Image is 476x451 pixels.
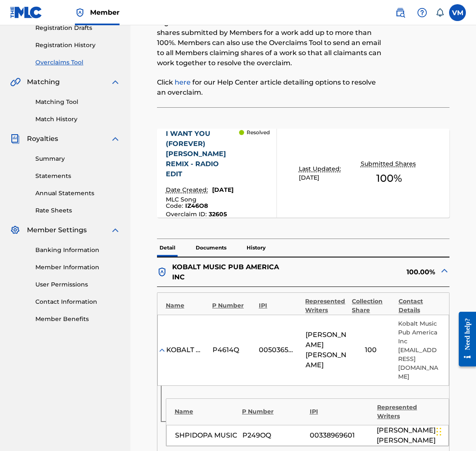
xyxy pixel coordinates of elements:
[175,407,238,416] div: Name
[175,78,191,86] a: here
[35,280,120,289] a: User Permissions
[35,246,120,255] a: Banking Information
[35,315,120,324] a: Member Benefits
[166,129,239,179] div: I WANT YOU (FOREVER) [PERSON_NAME] REMIX - RADIO EDIT
[110,225,120,235] img: expand
[185,202,208,210] span: IZ46O8
[244,239,268,257] p: History
[434,411,476,451] iframe: Chat Widget
[398,319,440,346] p: Kobalt Music Pub America Inc
[193,239,229,257] p: Documents
[157,239,178,257] p: Detail
[157,77,383,98] p: Click for our Help Center article detailing options to resolve an overclaim.
[436,419,441,444] div: Drag
[303,262,450,282] div: 100.00%
[352,297,394,315] div: Collection Share
[10,77,21,87] img: Matching
[35,154,120,163] a: Summary
[209,210,227,218] span: 32605
[361,159,418,168] p: Submitted Shares
[27,225,87,235] span: Member Settings
[10,134,20,144] img: Royalties
[306,330,348,370] span: [PERSON_NAME] [PERSON_NAME]
[452,303,476,375] iframe: Resource Center
[436,8,444,17] div: Notifications
[27,134,58,144] span: Royalties
[10,6,43,19] img: MLC Logo
[392,4,409,21] a: Public Search
[157,129,450,218] a: I WANT YOU (FOREVER) [PERSON_NAME] REMIX - RADIO EDITDate Created:[DATE]MLC Song Code:IZ46O8Overc...
[35,98,120,106] a: Matching Tool
[377,403,440,421] div: Represented Writers
[35,297,120,306] a: Contact Information
[259,301,301,310] div: IPI
[242,430,306,440] div: P249OQ
[310,407,373,416] div: IPI
[399,297,441,315] div: Contact Details
[376,171,402,186] span: 100 %
[175,430,238,440] div: SHPIDOPA MUSIC
[439,265,449,276] img: expand-cell-toggle
[157,8,383,68] p: The Overclaims Tool enables Members to see works they have registered that are in overclaim. Over...
[10,225,20,235] img: Member Settings
[166,301,208,310] div: Name
[75,8,85,18] img: Top Rightsholder
[242,407,305,416] div: P Number
[395,8,405,18] img: search
[166,210,209,218] span: Overclaim ID :
[299,164,343,173] p: Last Updated:
[212,301,255,310] div: P Number
[212,186,234,194] span: [DATE]
[310,430,373,440] div: 00338969601
[35,263,120,272] a: Member Information
[27,77,60,87] span: Matching
[398,346,440,381] p: [EMAIL_ADDRESS][DOMAIN_NAME]
[90,8,120,17] span: Member
[414,4,431,21] div: Help
[305,297,348,315] div: Represented Writers
[35,115,120,124] a: Match History
[35,41,120,50] a: Registration History
[417,8,427,18] img: help
[166,196,197,210] span: MLC Song Code :
[110,77,120,87] img: expand
[172,262,280,282] p: KOBALT MUSIC PUB AMERICA INC
[35,206,120,215] a: Rate Sheets
[35,189,120,198] a: Annual Statements
[35,24,120,32] a: Registration Drafts
[157,267,168,277] img: dfb38c8551f6dcc1ac04.svg
[35,172,120,180] a: Statements
[158,346,166,354] img: expand-cell-toggle
[377,425,440,446] span: [PERSON_NAME] [PERSON_NAME]
[110,134,120,144] img: expand
[299,174,319,181] span: [DATE]
[35,58,120,67] a: Overclaims Tool
[247,129,270,136] p: Resolved
[449,4,466,21] div: User Menu
[166,186,210,194] p: Date Created:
